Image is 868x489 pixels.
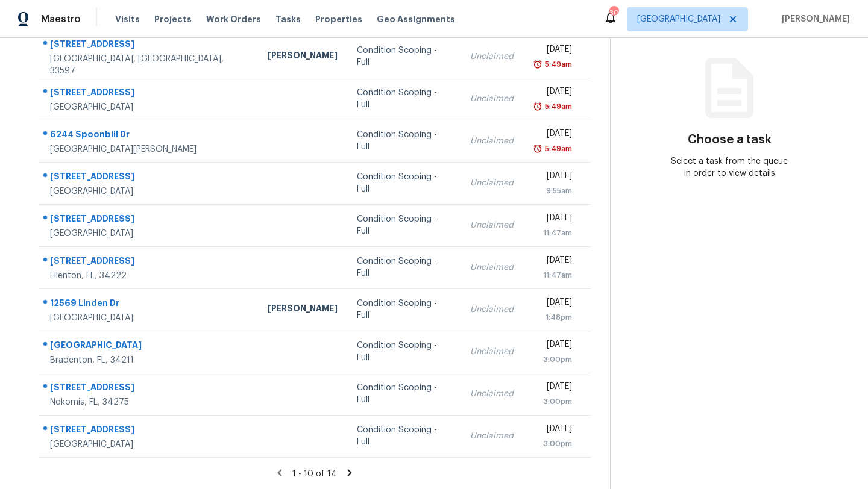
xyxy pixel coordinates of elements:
div: Nokomis, FL, 34275 [50,396,248,408]
span: Work Orders [206,13,261,25]
div: Unclaimed [470,304,514,316]
span: Tasks [275,15,301,23]
div: 12569 Linden Dr [50,297,248,312]
div: [DATE] [533,128,572,143]
div: [GEOGRAPHIC_DATA] [50,185,248,198]
div: [DATE] [533,43,572,58]
div: Unclaimed [470,93,514,105]
div: 5:49am [542,143,572,155]
div: Unclaimed [470,430,514,442]
span: [PERSON_NAME] [777,13,850,25]
span: Projects [154,13,192,25]
div: [DATE] [533,254,572,269]
div: Condition Scoping - Full [357,340,451,364]
div: Unclaimed [470,219,514,231]
img: Overdue Alarm Icon [533,143,542,155]
div: Condition Scoping - Full [357,297,451,322]
img: Overdue Alarm Icon [533,101,542,113]
div: Condition Scoping - Full [357,129,451,153]
div: [GEOGRAPHIC_DATA], [GEOGRAPHIC_DATA], 33597 [50,53,248,77]
div: [DATE] [533,296,572,311]
span: 1 - 10 of 14 [292,470,337,478]
div: 9:55am [533,185,572,197]
div: Condition Scoping - Full [357,213,451,237]
div: Unclaimed [470,388,514,400]
div: 3:00pm [533,438,572,450]
div: 5:49am [542,101,572,113]
div: Condition Scoping - Full [357,424,451,448]
div: [GEOGRAPHIC_DATA] [50,438,248,450]
div: Ellenton, FL, 34222 [50,270,248,282]
div: 1:48pm [533,311,572,323]
div: [GEOGRAPHIC_DATA] [50,228,248,240]
div: 5:49am [542,58,572,70]
div: [DATE] [533,170,572,185]
div: Unclaimed [470,51,514,63]
div: Condition Scoping - Full [357,171,451,195]
div: [STREET_ADDRESS] [50,86,248,101]
div: [DATE] [533,381,572,396]
span: [GEOGRAPHIC_DATA] [637,13,720,25]
div: [STREET_ADDRESS] [50,423,248,438]
div: Condition Scoping - Full [357,255,451,279]
div: Unclaimed [470,135,514,147]
div: [PERSON_NAME] [268,302,338,317]
div: Unclaimed [470,261,514,273]
div: Condition Scoping - Full [357,87,451,111]
h3: Choose a task [688,134,772,146]
div: [STREET_ADDRESS] [50,381,248,396]
img: Overdue Alarm Icon [533,58,542,70]
div: [PERSON_NAME] [268,49,338,64]
div: Unclaimed [470,177,514,189]
span: Properties [315,13,362,25]
span: Maestro [41,13,81,25]
div: Bradenton, FL, 34211 [50,354,248,366]
div: Unclaimed [470,346,514,358]
div: Condition Scoping - Full [357,45,451,69]
div: [DATE] [533,86,572,101]
div: [STREET_ADDRESS] [50,255,248,270]
div: Select a task from the queue in order to view details [670,155,790,179]
span: Visits [115,13,140,25]
div: 3:00pm [533,396,572,408]
div: [STREET_ADDRESS] [50,170,248,185]
div: 11:47am [533,227,572,239]
div: [GEOGRAPHIC_DATA] [50,312,248,324]
div: [GEOGRAPHIC_DATA][PERSON_NAME] [50,143,248,155]
div: [DATE] [533,338,572,354]
div: 30 [609,7,618,19]
div: 11:47am [533,269,572,281]
div: 6244 Spoonbill Dr [50,128,248,143]
div: [STREET_ADDRESS] [50,38,248,53]
div: [GEOGRAPHIC_DATA] [50,101,248,113]
span: Geo Assignments [377,13,455,25]
div: [GEOGRAPHIC_DATA] [50,339,248,354]
div: [DATE] [533,212,572,227]
div: 3:00pm [533,354,572,366]
div: Condition Scoping - Full [357,382,451,406]
div: [DATE] [533,423,572,438]
div: [STREET_ADDRESS] [50,213,248,228]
